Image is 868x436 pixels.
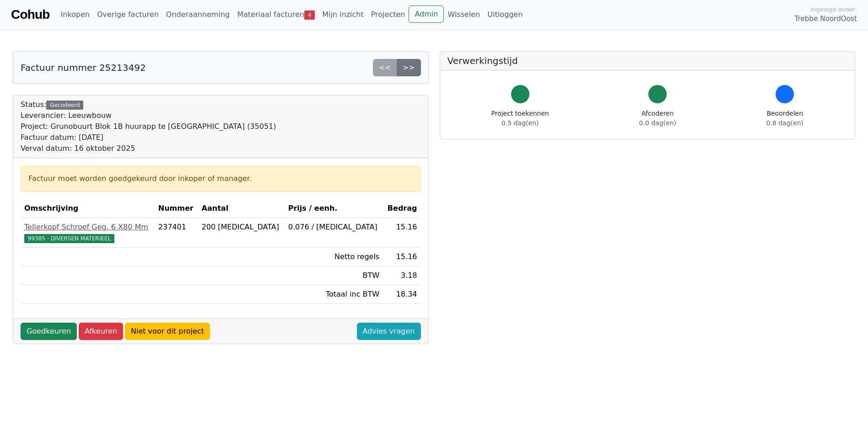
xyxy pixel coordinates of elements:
[28,173,413,184] div: Factuur moet worden goedgekeurd door inkoper of manager.
[155,199,198,218] th: Nummer
[285,199,383,218] th: Prijs / eenh.
[367,5,409,24] a: Projecten
[233,5,318,24] a: Materiaal facturen4
[57,5,93,24] a: Inkopen
[125,323,210,340] a: Niet voor dit project
[155,218,198,248] td: 237401
[198,199,285,218] th: Aantal
[501,119,539,127] span: 0.5 dag(en)
[383,266,421,285] td: 3.18
[810,5,857,14] span: Ingelogd onder:
[93,5,162,24] a: Overige facturen
[766,109,803,128] div: Beoordelen
[383,218,421,248] td: 15.16
[202,222,281,233] div: 200 [MEDICAL_DATA]
[21,121,276,132] div: Project: Grunobuurt Blok 1B huurapp te [GEOGRAPHIC_DATA] (35051)
[46,101,83,110] div: Gecodeerd
[318,5,367,24] a: Mijn inzicht
[285,248,383,266] td: Netto regels
[11,4,49,26] a: Cohub
[383,199,421,218] th: Bedrag
[21,143,276,154] div: Verval datum: 16 oktober 2025
[447,55,848,66] h5: Verwerkingstijd
[766,119,803,127] span: 0.8 dag(en)
[21,99,276,154] div: Status:
[288,222,379,233] div: 0.076 / [MEDICAL_DATA]
[357,323,421,340] a: Advies vragen
[383,285,421,304] td: 18.34
[639,119,676,127] span: 0.0 dag(en)
[24,222,151,233] div: Tellerkopf Schroef Geg. 6 X80 Mm
[383,248,421,266] td: 15.16
[409,5,444,23] a: Admin
[79,323,123,340] a: Afkeuren
[304,11,315,20] span: 4
[21,62,146,73] h5: Factuur nummer 25213492
[21,199,155,218] th: Omschrijving
[639,109,676,128] div: Afcoderen
[24,222,151,244] a: Tellerkopf Schroef Geg. 6 X80 Mm99385 - DIVERSEN MATERIEEL
[795,14,857,24] span: Trebbe NoordOost
[285,285,383,304] td: Totaal inc BTW
[21,110,276,121] div: Leverancier: Leeuwbouw
[285,266,383,285] td: BTW
[21,323,77,340] a: Goedkeuren
[21,132,276,143] div: Factuur datum: [DATE]
[162,5,233,24] a: Onderaanneming
[397,59,421,76] a: >>
[491,109,549,128] div: Project toekennen
[444,5,484,24] a: Wisselen
[484,5,526,24] a: Uitloggen
[24,234,114,243] span: 99385 - DIVERSEN MATERIEEL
